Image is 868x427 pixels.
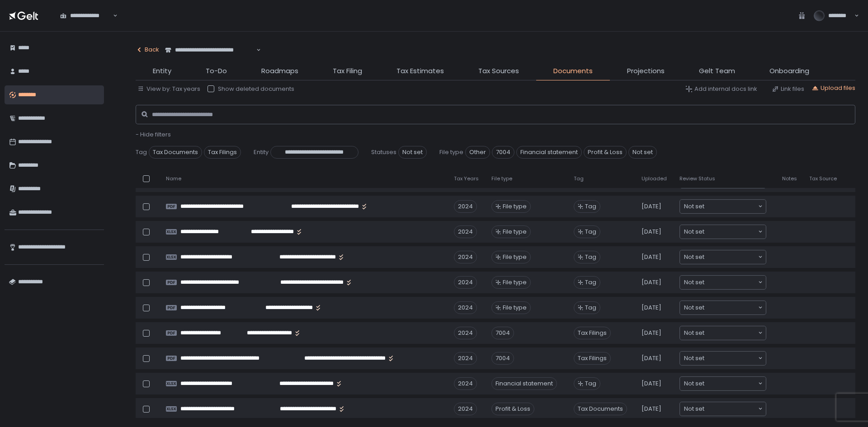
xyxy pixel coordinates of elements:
span: File type [439,148,463,156]
span: Entity [254,148,269,156]
span: File type [503,304,527,312]
span: Tax Filing [333,66,362,76]
div: Search for option [680,225,766,239]
span: Not set [684,303,704,312]
div: Search for option [680,250,766,264]
span: - Hide filters [136,130,171,139]
span: [DATE] [642,380,661,388]
span: File type [503,278,527,286]
span: Tax Source [809,175,837,182]
button: Back [136,41,159,59]
div: 2024 [454,377,477,390]
div: 2024 [454,200,477,213]
span: Tag [574,175,584,182]
span: Not set [684,404,704,413]
span: Roadmaps [261,66,298,76]
div: Search for option [680,377,766,390]
div: 2024 [454,276,477,289]
span: Projections [627,66,665,76]
span: Tax Sources [478,66,519,76]
button: View by: Tax years [137,85,200,93]
span: Tax Filings [574,327,611,339]
div: 7004 [491,352,514,365]
div: Search for option [680,402,766,416]
span: Uploaded [642,175,667,182]
div: Back [136,46,159,54]
span: Tax Documents [574,403,627,415]
span: File type [503,253,527,261]
button: Add internal docs link [685,85,757,93]
button: Upload files [811,84,855,92]
button: Link files [772,85,804,93]
span: Notes [782,175,797,182]
span: 7004 [492,146,514,159]
div: 2024 [454,403,477,415]
div: 2024 [454,352,477,365]
span: [DATE] [642,278,661,286]
span: Not set [684,227,704,236]
input: Search for option [704,253,757,262]
span: Not set [628,146,657,159]
span: [DATE] [642,202,661,211]
input: Search for option [255,46,255,55]
button: - Hide filters [136,131,171,139]
div: Search for option [680,200,766,213]
input: Search for option [704,303,757,312]
span: File type [503,202,527,211]
span: [DATE] [642,228,661,236]
span: Tag [585,202,596,211]
span: [DATE] [642,405,661,413]
span: Financial statement [516,146,582,159]
span: Profit & Loss [584,146,627,159]
span: Other [465,146,490,159]
span: Tax Filings [204,146,241,159]
div: Search for option [680,301,766,314]
span: Not set [684,202,704,211]
input: Search for option [704,278,757,287]
span: Tag [585,304,596,312]
span: File type [491,175,512,182]
div: 2024 [454,327,477,339]
span: [DATE] [642,253,661,261]
span: Tax Estimates [396,66,444,76]
div: Search for option [680,326,766,340]
span: Not set [398,146,427,159]
input: Search for option [704,328,757,338]
div: Search for option [680,276,766,289]
span: Not set [684,379,704,388]
span: To-Do [206,66,227,76]
span: Not set [684,278,704,287]
div: 2024 [454,301,477,314]
span: Documents [553,66,593,76]
span: Not set [684,253,704,262]
div: Search for option [159,41,261,60]
div: 2024 [454,251,477,263]
span: [DATE] [642,304,661,312]
span: [DATE] [642,354,661,362]
span: Review Status [679,175,715,182]
input: Search for option [704,227,757,236]
span: Tag [585,253,596,261]
input: Search for option [704,404,757,413]
span: Tag [585,380,596,388]
span: Not set [684,354,704,363]
input: Search for option [704,354,757,363]
div: Profit & Loss [491,403,534,415]
div: 2024 [454,225,477,238]
span: Tax Filings [574,352,611,365]
span: Tax Documents [149,146,202,159]
span: Name [166,175,181,182]
span: Tag [585,278,596,286]
span: Tax Years [454,175,479,182]
span: Entity [153,66,171,76]
input: Search for option [112,11,112,20]
div: Financial statement [491,377,557,390]
span: Tag [136,148,147,156]
span: File type [503,228,527,236]
span: Tag [585,228,596,236]
div: Search for option [680,352,766,365]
